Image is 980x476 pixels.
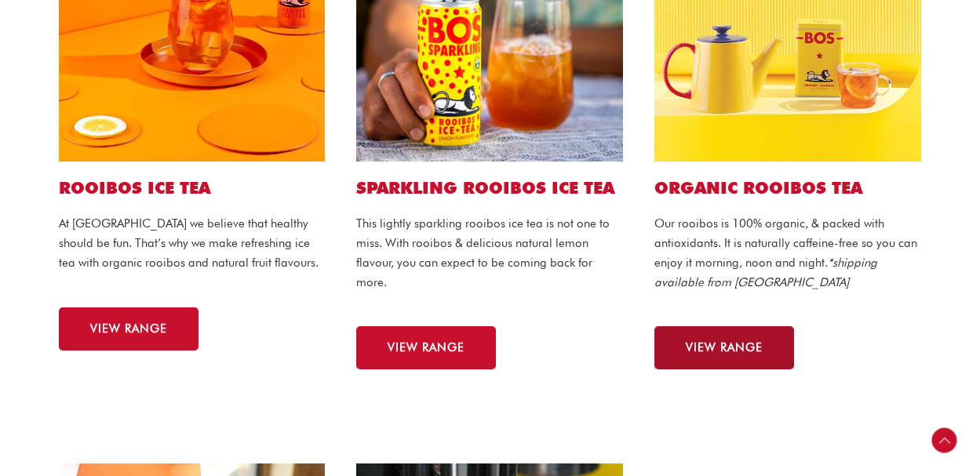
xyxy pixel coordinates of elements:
[388,342,464,354] span: VIEW RANGE
[90,323,167,335] span: VIEW RANGE
[686,342,763,354] span: VIEW RANGE
[654,214,921,292] p: Our rooibos is 100% organic, & packed with antioxidants. It is naturally caffeine-free so you can...
[356,214,623,292] p: This lightly sparkling rooibos ice tea is not one to miss. With rooibos & delicious natural lemon...
[654,177,921,198] h2: ORGANIC ROOIBOS TEA
[654,256,877,289] em: *shipping available from [GEOGRAPHIC_DATA]
[59,214,326,272] p: At [GEOGRAPHIC_DATA] we believe that healthy should be fun. That’s why we make refreshing ice tea...
[59,177,326,198] h2: ROOIBOS ICE TEA
[356,326,496,369] a: VIEW RANGE
[59,307,199,351] a: VIEW RANGE
[654,326,794,369] a: VIEW RANGE
[356,177,623,198] h2: SPARKLING ROOIBOS ICE TEA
